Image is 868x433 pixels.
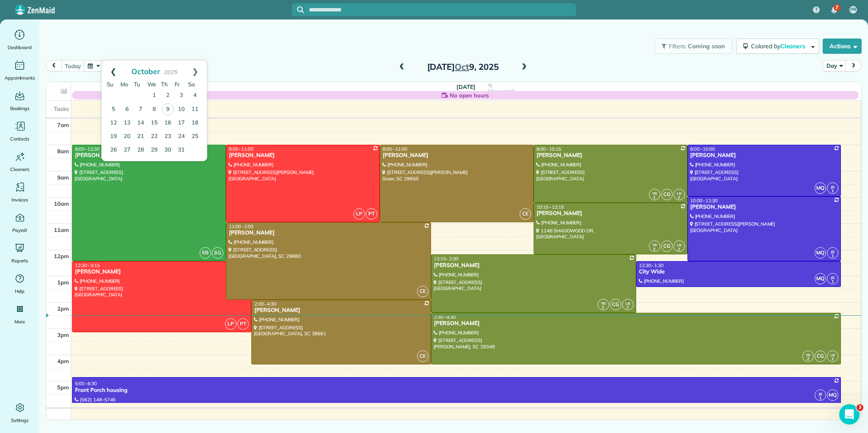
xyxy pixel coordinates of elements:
[623,303,633,312] small: 2
[688,42,725,50] span: Coming soon
[5,74,35,82] span: Appointments
[736,39,819,54] button: Colored byCleaners
[57,148,69,154] span: 8am
[212,247,223,259] span: SG
[382,152,531,159] div: [PERSON_NAME]
[54,226,69,233] span: 11am
[57,384,69,391] span: 5pm
[161,143,175,157] a: 30
[417,286,428,297] span: CE
[11,256,28,265] span: Reports
[147,116,161,130] a: 15
[601,301,606,306] span: YB
[674,194,684,202] small: 2
[674,245,684,254] small: 2
[10,135,29,143] span: Contacts
[61,60,84,72] button: today
[639,262,664,268] span: 12:30 - 1:30
[107,103,120,116] a: 5
[228,229,428,237] div: [PERSON_NAME]
[434,256,459,262] span: 12:15 - 2:30
[120,116,134,130] a: 13
[3,241,36,265] a: Reports
[188,103,202,116] a: 11
[827,389,838,401] span: MQ
[46,60,62,72] button: prev
[649,194,660,202] small: 2
[488,88,515,94] span: View week
[75,146,100,152] span: 8:00 - 12:30
[827,355,838,363] small: 2
[850,6,856,13] span: PR
[366,208,377,220] span: PT
[610,299,621,310] span: CG
[57,358,69,364] span: 4pm
[107,81,114,88] span: Sunday
[456,83,476,90] span: [DATE]
[134,116,147,130] a: 14
[839,404,860,425] iframe: Intercom live chat
[14,317,25,326] span: More
[161,89,175,102] a: 2
[134,81,140,88] span: Tuesday
[410,62,516,72] h2: [DATE] 9, 2025
[677,243,682,247] span: LB
[3,119,36,143] a: Contacts
[353,208,365,220] span: LP
[831,275,835,280] span: JG
[815,394,826,403] small: 1
[75,152,223,159] div: [PERSON_NAME] - [PERSON_NAME]
[827,278,838,286] small: 1
[75,387,838,394] div: Front Porch housing
[806,353,810,357] span: YB
[815,273,826,284] span: MQ
[455,61,469,72] span: Oct
[292,6,304,13] button: Focus search
[57,305,69,312] span: 2pm
[857,404,863,411] span: 3
[661,189,673,200] span: CG
[751,42,808,50] span: Colored by
[75,268,249,276] div: [PERSON_NAME]
[3,180,36,204] a: Invoices
[188,89,202,102] a: 4
[134,143,147,157] a: 28
[835,4,838,11] span: 7
[229,223,253,229] span: 11:00 - 2:00
[830,353,835,357] span: LB
[677,191,682,196] span: LB
[188,81,195,88] span: Saturday
[175,116,188,130] a: 17
[690,198,718,204] span: 10:00 - 12:30
[164,69,177,75] span: 2025
[831,185,835,189] span: JG
[827,187,838,195] small: 1
[417,350,428,362] span: CE
[3,58,36,82] a: Appointments
[147,130,161,143] a: 22
[536,210,685,217] div: [PERSON_NAME]
[626,301,630,306] span: LB
[846,60,862,72] button: next
[815,247,826,259] span: MQ
[107,130,120,143] a: 19
[120,143,134,157] a: 27
[669,42,687,50] span: Filters:
[818,392,822,396] span: JG
[823,60,846,72] button: Day
[690,204,839,211] div: [PERSON_NAME]
[8,43,32,52] span: Dashboard
[639,268,839,276] div: City Wide
[3,401,36,425] a: Settings
[823,39,862,54] button: Actions
[161,130,175,143] a: 23
[147,81,156,88] span: Wednesday
[537,204,564,210] span: 10:15 - 12:15
[175,143,188,157] a: 31
[803,355,813,363] small: 2
[11,416,29,425] span: Settings
[188,116,202,130] a: 18
[57,121,69,128] span: 7am
[520,208,531,220] span: CE
[107,116,120,130] a: 12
